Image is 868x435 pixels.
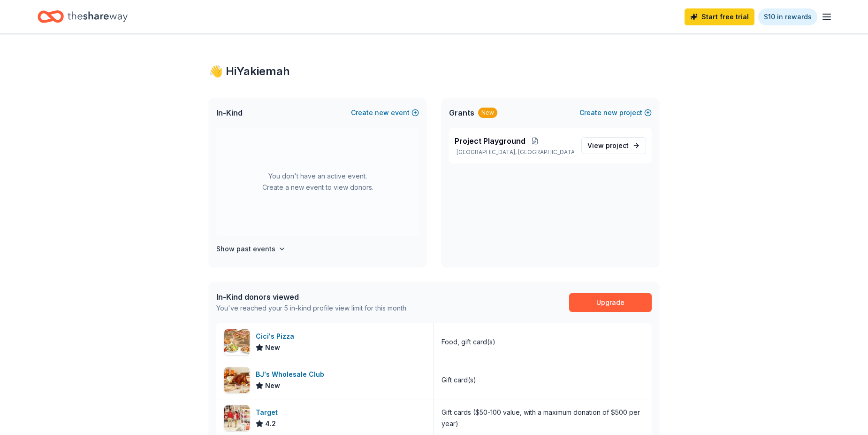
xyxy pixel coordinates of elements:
a: Upgrade [569,293,652,312]
a: View project [581,137,646,154]
div: New [478,108,497,118]
img: Image for BJ's Wholesale Club [224,367,250,393]
span: new [375,107,389,118]
div: You've reached your 5 in-kind profile view limit for this month. [216,303,408,314]
span: Grants [449,107,474,118]
div: Cici's Pizza [256,331,298,342]
span: project [606,141,629,149]
span: New [265,380,280,391]
div: Food, gift card(s) [442,336,495,348]
span: New [265,342,280,353]
div: Gift card(s) [442,374,476,386]
p: [GEOGRAPHIC_DATA], [GEOGRAPHIC_DATA] [455,148,574,156]
span: 4.2 [265,418,276,429]
img: Image for Cici's Pizza [224,329,250,355]
span: View [587,140,629,151]
div: Gift cards ($50-100 value, with a maximum donation of $500 per year) [442,407,644,429]
div: In-Kind donors viewed [216,291,408,303]
a: Start free trial [685,8,754,25]
h4: Show past events [216,243,275,255]
button: Createnewproject [579,107,652,118]
button: Createnewevent [351,107,419,118]
span: In-Kind [216,107,243,118]
button: Show past events [216,243,286,255]
a: Home [38,6,128,28]
div: BJ's Wholesale Club [256,369,328,380]
div: 👋 Hi Yakiemah [209,64,659,79]
span: new [603,107,617,118]
a: $10 in rewards [758,8,817,25]
span: Project Playground [455,135,525,147]
div: Target [256,407,282,418]
img: Image for Target [224,405,250,431]
div: You don't have an active event. Create a new event to view donors. [216,128,419,236]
